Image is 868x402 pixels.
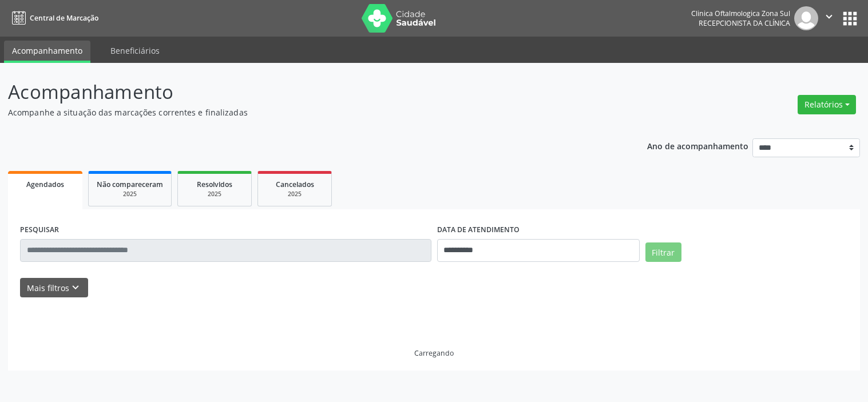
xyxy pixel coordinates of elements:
[4,41,90,63] a: Acompanhamento
[20,278,88,298] button: Mais filtroskeyboard_arrow_down
[186,190,243,198] div: 2025
[645,242,681,262] button: Filtrar
[266,190,323,198] div: 2025
[8,9,98,27] a: Central de Marcação
[30,13,98,23] span: Central de Marcação
[647,138,748,153] p: Ano de acompanhamento
[8,106,604,118] p: Acompanhe a situação das marcações correntes e finalizadas
[437,221,520,239] label: DATA DE ATENDIMENTO
[840,9,860,29] button: apps
[691,9,790,18] div: Clinica Oftalmologica Zona Sul
[823,10,835,23] i: 
[699,18,790,28] span: Recepcionista da clínica
[97,190,163,198] div: 2025
[197,180,232,189] span: Resolvidos
[97,180,163,189] span: Não compareceram
[798,95,856,114] button: Relatórios
[102,41,168,61] a: Beneficiários
[26,180,64,189] span: Agendados
[20,221,59,239] label: PESQUISAR
[794,6,818,30] img: img
[69,281,82,294] i: keyboard_arrow_down
[8,78,604,106] p: Acompanhamento
[414,348,454,358] div: Carregando
[818,6,840,30] button: 
[276,180,314,189] span: Cancelados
